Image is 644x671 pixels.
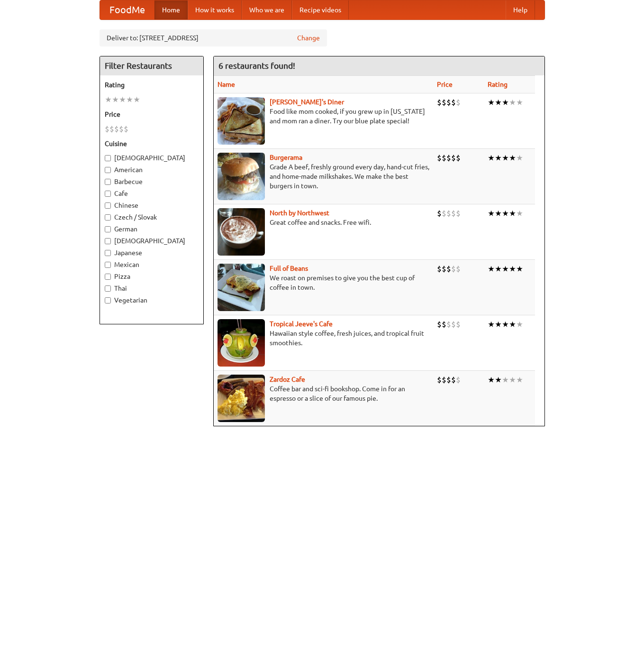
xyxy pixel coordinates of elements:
[502,319,509,330] li: ★
[456,264,461,274] li: $
[105,260,199,269] label: Mexican
[218,218,429,227] p: Great coffee and snacks. Free wifi.
[242,0,292,19] a: Who we are
[446,208,451,219] li: $
[105,226,111,232] input: German
[105,238,111,244] input: [DEMOGRAPHIC_DATA]
[105,189,199,198] label: Cafe
[488,264,495,274] li: ★
[446,264,451,274] li: $
[297,33,320,43] a: Change
[502,208,509,219] li: ★
[437,153,442,163] li: $
[105,236,199,246] label: [DEMOGRAPHIC_DATA]
[100,29,327,46] div: Deliver to: [STREET_ADDRESS]
[270,154,302,161] a: Burgerama
[100,56,203,75] h4: Filter Restaurants
[509,264,516,274] li: ★
[218,107,429,126] p: Food like mom cooked, if you grew up in [US_STATE] and mom ran a diner. Try our blue plate special!
[270,265,308,272] a: Full of Beans
[218,329,429,348] p: Hawaiian style coffee, fresh juices, and tropical fruit smoothies.
[488,153,495,163] li: ★
[456,375,461,385] li: $
[495,319,502,330] li: ★
[270,98,344,106] a: [PERSON_NAME]'s Diner
[495,153,502,163] li: ★
[270,376,305,383] a: Zardoz Cafe
[516,97,523,108] li: ★
[502,97,509,108] li: ★
[442,264,446,274] li: $
[456,208,461,219] li: $
[516,319,523,330] li: ★
[488,319,495,330] li: ★
[451,153,456,163] li: $
[516,208,523,219] li: ★
[488,208,495,219] li: ★
[105,139,199,148] h5: Cuisine
[105,214,111,221] input: Czech / Slovak
[105,285,111,292] input: Thai
[509,375,516,385] li: ★
[105,274,111,280] input: Pizza
[437,319,442,330] li: $
[509,97,516,108] li: ★
[437,81,453,88] a: Price
[105,124,109,134] li: $
[270,320,333,328] a: Tropical Jeeve's Cafe
[105,295,199,305] label: Vegetarian
[446,375,451,385] li: $
[105,202,111,209] input: Chinese
[105,179,111,185] input: Barbecue
[105,94,112,105] li: ★
[109,124,114,134] li: $
[270,209,329,217] a: North by Northwest
[218,162,429,191] p: Grade A beef, freshly ground every day, hand-cut fries, and home-made milkshakes. We make the bes...
[105,177,199,186] label: Barbecue
[188,0,242,19] a: How it works
[105,201,199,210] label: Chinese
[105,165,199,175] label: American
[446,97,451,108] li: $
[126,94,133,105] li: ★
[451,264,456,274] li: $
[105,248,199,257] label: Japanese
[442,208,446,219] li: $
[456,97,461,108] li: $
[105,153,199,163] label: [DEMOGRAPHIC_DATA]
[509,153,516,163] li: ★
[105,297,111,303] input: Vegetarian
[495,375,502,385] li: ★
[105,191,111,197] input: Cafe
[502,375,509,385] li: ★
[119,124,124,134] li: $
[495,208,502,219] li: ★
[495,264,502,274] li: ★
[451,97,456,108] li: $
[105,224,199,234] label: German
[105,110,199,119] h5: Price
[114,124,119,134] li: $
[442,97,446,108] li: $
[488,375,495,385] li: ★
[105,80,199,90] h5: Rating
[112,94,119,105] li: ★
[509,208,516,219] li: ★
[437,97,442,108] li: $
[506,0,535,19] a: Help
[502,264,509,274] li: ★
[133,94,140,105] li: ★
[451,375,456,385] li: $
[502,153,509,163] li: ★
[488,97,495,108] li: ★
[105,212,199,222] label: Czech / Slovak
[456,319,461,330] li: $
[437,208,442,219] li: $
[446,153,451,163] li: $
[451,319,456,330] li: $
